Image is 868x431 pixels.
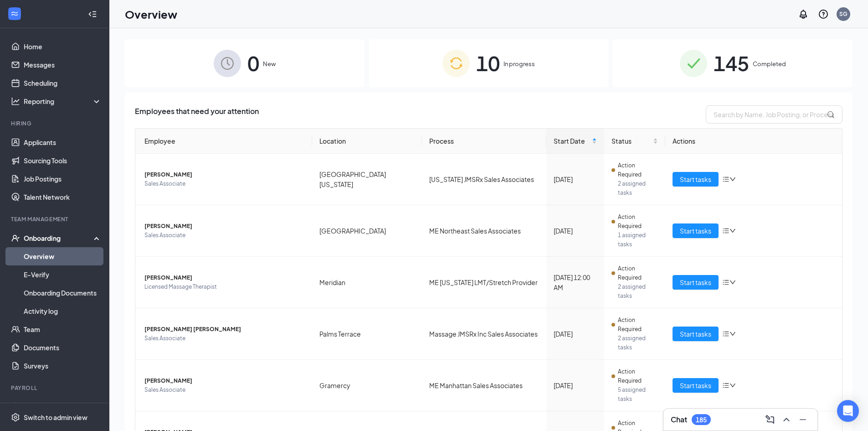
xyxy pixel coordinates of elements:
[312,308,422,360] td: Palms Terrace
[422,154,546,205] td: [US_STATE] JMSRx Sales Associates
[312,205,422,257] td: [GEOGRAPHIC_DATA]
[125,6,177,22] h1: Overview
[312,257,422,308] td: Meridian
[144,179,305,188] span: Sales Associate
[839,10,847,18] div: SG
[722,382,729,389] span: bars
[144,273,305,282] span: [PERSON_NAME]
[618,179,658,197] span: 2 assigned tasks
[797,414,808,425] svg: Minimize
[10,9,19,18] svg: WorkstreamLogo
[144,170,305,179] span: [PERSON_NAME]
[422,257,546,308] td: ME [US_STATE] LMT/Stretch Provider
[680,329,711,339] span: Start tasks
[312,154,422,205] td: [GEOGRAPHIC_DATA][US_STATE]
[554,329,597,339] div: [DATE]
[618,161,658,179] span: Action Required
[24,398,102,416] a: PayrollCrown
[611,136,651,146] span: Status
[781,414,792,425] svg: ChevronUp
[673,378,719,393] button: Start tasks
[144,282,305,291] span: Licensed Massage Therapist
[144,385,305,395] span: Sales Associate
[618,334,658,352] span: 2 assigned tasks
[680,174,711,184] span: Start tasks
[24,74,102,92] a: Scheduling
[729,279,736,286] span: down
[24,320,102,338] a: Team
[24,170,102,188] a: Job Postings
[24,56,102,74] a: Messages
[680,277,711,287] span: Start tasks
[673,275,719,290] button: Start tasks
[665,129,842,154] th: Actions
[554,174,597,184] div: [DATE]
[144,325,305,334] span: [PERSON_NAME] [PERSON_NAME]
[422,308,546,360] td: Massage JMSRx Inc Sales Associates
[729,331,736,337] span: down
[144,376,305,385] span: [PERSON_NAME]
[503,59,535,68] span: In progress
[722,227,729,234] span: bars
[554,136,590,146] span: Start Date
[673,327,719,341] button: Start tasks
[24,284,102,302] a: Onboarding Documents
[680,380,711,390] span: Start tasks
[618,231,658,249] span: 1 assigned tasks
[837,400,859,422] div: Open Intercom Messenger
[714,47,749,79] span: 145
[554,226,597,236] div: [DATE]
[618,316,658,334] span: Action Required
[729,176,736,182] span: down
[11,97,20,106] svg: Analysis
[818,9,829,20] svg: QuestionInfo
[24,413,87,422] div: Switch to admin view
[24,133,102,151] a: Applicants
[729,382,736,389] span: down
[618,282,658,301] span: 2 assigned tasks
[144,222,305,231] span: [PERSON_NAME]
[312,360,422,411] td: Gramercy
[722,176,729,183] span: bars
[24,357,102,375] a: Surveys
[604,129,665,154] th: Status
[11,413,20,422] svg: Settings
[753,59,786,68] span: Completed
[11,234,20,243] svg: UserCheck
[144,334,305,343] span: Sales Associate
[796,412,810,427] button: Minimize
[11,119,100,127] div: Hiring
[554,380,597,390] div: [DATE]
[618,264,658,282] span: Action Required
[422,360,546,411] td: ME Manhattan Sales Associates
[135,129,312,154] th: Employee
[476,47,500,79] span: 10
[24,37,102,56] a: Home
[673,223,719,238] button: Start tasks
[422,205,546,257] td: ME Northeast Sales Associates
[24,265,102,284] a: E-Verify
[696,416,707,424] div: 185
[618,385,658,404] span: 5 assigned tasks
[722,330,729,338] span: bars
[729,228,736,234] span: down
[24,97,102,106] div: Reporting
[779,412,794,427] button: ChevronUp
[763,412,777,427] button: ComposeMessage
[798,9,809,20] svg: Notifications
[135,105,259,124] span: Employees that need your attention
[24,151,102,170] a: Sourcing Tools
[422,129,546,154] th: Process
[312,129,422,154] th: Location
[706,105,842,124] input: Search by Name, Job Posting, or Process
[24,234,94,243] div: Onboarding
[722,279,729,286] span: bars
[618,213,658,231] span: Action Required
[88,10,97,19] svg: Collapse
[671,415,687,425] h3: Chat
[765,414,776,425] svg: ComposeMessage
[24,247,102,265] a: Overview
[11,215,100,223] div: Team Management
[24,302,102,320] a: Activity log
[24,188,102,206] a: Talent Network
